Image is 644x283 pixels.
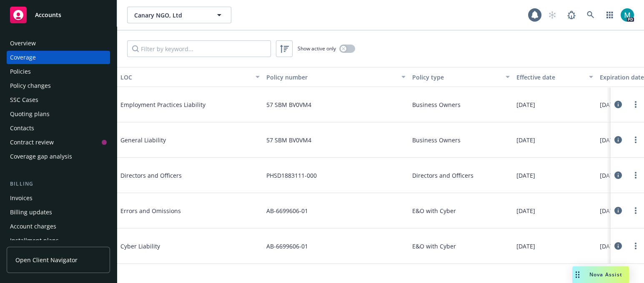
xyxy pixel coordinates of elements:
span: PHSD1883111-000 [266,171,317,180]
span: Business Owners [412,136,461,144]
span: AB-6699606-01 [266,242,308,251]
a: Coverage [7,51,110,64]
span: [DATE] [516,206,535,215]
span: Canary NGO, Ltd [134,11,206,20]
a: Quoting plans [7,107,110,121]
a: Switch app [601,7,618,23]
span: [DATE] [600,171,619,180]
img: photo [621,8,634,22]
a: more [631,241,641,251]
div: Policy number [266,73,396,82]
a: more [631,170,641,180]
span: Directors and Officers [412,171,474,180]
div: Coverage gap analysis [10,150,72,163]
span: Open Client Navigator [15,256,78,264]
a: Billing updates [7,206,110,219]
a: more [631,99,641,109]
span: Accounts [35,12,61,18]
a: Policies [7,65,110,78]
div: Quoting plans [10,107,50,121]
span: General Liability [120,136,246,144]
a: Policy changes [7,79,110,92]
button: Effective date [513,67,596,87]
span: Employment Practices Liability [120,100,246,109]
div: Contacts [10,122,34,135]
span: E&O with Cyber [412,242,456,251]
span: AB-6699606-01 [266,206,308,215]
div: Drag to move [572,266,583,283]
a: more [631,135,641,145]
div: Effective date [516,73,584,82]
span: Nova Assist [589,271,622,278]
a: Overview [7,37,110,50]
span: 57 SBM BV0VM4 [266,136,311,144]
div: Billing updates [10,206,52,219]
span: E&O with Cyber [412,206,456,215]
span: [DATE] [600,206,619,215]
a: Installment plans [7,234,110,247]
a: Accounts [7,3,110,27]
span: [DATE] [516,171,535,180]
span: [DATE] [600,100,619,109]
span: [DATE] [516,100,535,109]
div: Overview [10,37,36,50]
span: [DATE] [600,136,619,144]
a: Account charges [7,220,110,233]
div: SSC Cases [10,93,38,107]
span: Cyber Liability [120,242,246,251]
div: Invoices [10,191,33,205]
div: Installment plans [10,234,59,247]
button: Nova Assist [572,266,629,283]
span: [DATE] [600,242,619,251]
input: Filter by keyword... [127,40,271,57]
div: Billing [7,180,110,188]
span: [DATE] [516,242,535,251]
button: Policy number [263,67,409,87]
span: Errors and Omissions [120,206,246,215]
button: Canary NGO, Ltd [127,7,231,23]
div: Account charges [10,220,56,233]
span: Business Owners [412,100,461,109]
a: Contacts [7,122,110,135]
div: Contract review [10,136,54,149]
button: LOC [117,67,263,87]
a: Search [582,7,599,23]
div: Policies [10,65,31,78]
a: Report a Bug [563,7,580,23]
a: Contract review [7,136,110,149]
a: more [631,206,641,216]
span: Directors and Officers [120,171,246,180]
a: Invoices [7,191,110,205]
div: Policy changes [10,79,51,92]
div: LOC [120,73,251,82]
div: Coverage [10,51,36,64]
span: 57 SBM BV0VM4 [266,100,311,109]
a: SSC Cases [7,93,110,107]
a: Start snowing [544,7,561,23]
span: [DATE] [516,136,535,144]
span: Show active only [298,45,336,52]
div: Policy type [412,73,501,82]
button: Policy type [409,67,513,87]
a: Coverage gap analysis [7,150,110,163]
